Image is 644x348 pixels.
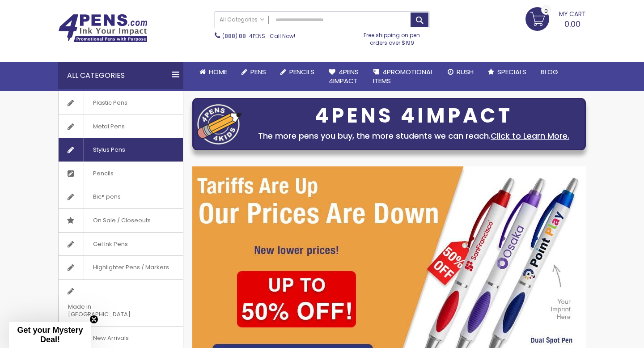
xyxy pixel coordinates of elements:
img: 4Pens Custom Pens and Promotional Products [58,14,148,42]
span: Blog [541,67,558,76]
span: Bic® pens [84,185,130,208]
a: All Categories [215,12,269,27]
span: Stylus Pens [84,138,134,161]
a: Plastic Pens [59,91,183,115]
a: 4Pens4impact [322,62,366,91]
a: Pencils [273,62,322,82]
a: Rush [441,62,481,82]
div: All Categories [58,62,183,89]
div: Free shipping on pen orders over $199 [355,28,430,46]
span: All Categories [220,16,264,23]
button: Close teaser [89,315,98,324]
span: Rush [457,67,474,76]
span: Plastic Pens [84,91,136,115]
a: 4PROMOTIONALITEMS [366,62,441,91]
a: Specials [481,62,534,82]
a: Highlighter Pens / Markers [59,256,183,279]
a: Home [192,62,234,82]
span: Highlighter Pens / Markers [84,256,178,279]
span: Specials [497,67,526,76]
span: Gel Ink Pens [84,233,137,256]
a: Blog [534,62,565,82]
span: 0.00 [564,18,580,30]
div: 4PENS 4IMPACT [246,106,581,125]
a: 0.00 0 [525,7,586,30]
span: - Call Now! [222,32,295,40]
a: Metal Pens [59,115,183,138]
span: Get your Mystery Deal! [17,326,83,344]
span: Pencils [289,67,314,76]
a: Stylus Pens [59,138,183,161]
span: Pencils [84,162,123,185]
div: The more pens you buy, the more students we can reach. [246,130,581,142]
a: Pencils [59,162,183,185]
a: Pens [234,62,273,82]
span: 4PROMOTIONAL ITEMS [373,67,433,85]
span: Pens [250,67,266,76]
a: (888) 88-4PENS [222,32,265,40]
span: Metal Pens [84,115,134,138]
div: Get your Mystery Deal!Close teaser [9,322,91,348]
a: On Sale / Closeouts [59,209,183,232]
img: four_pen_logo.png [197,104,242,144]
a: Gel Ink Pens [59,233,183,256]
a: Bic® pens [59,185,183,208]
span: On Sale / Closeouts [84,209,160,232]
span: Home [209,67,227,76]
span: 0 [544,7,548,15]
a: Click to Learn More. [491,130,569,141]
span: 4Pens 4impact [329,67,359,85]
span: Made in [GEOGRAPHIC_DATA] [59,295,161,326]
a: Made in [GEOGRAPHIC_DATA] [59,280,183,326]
